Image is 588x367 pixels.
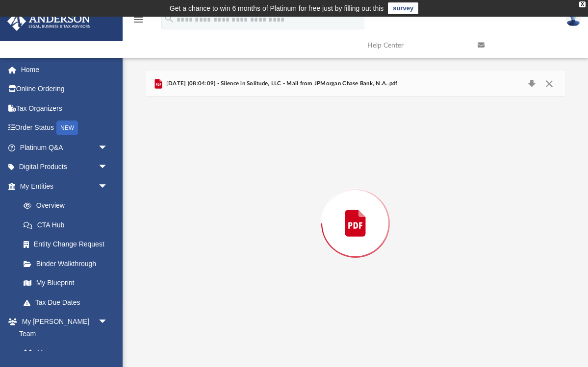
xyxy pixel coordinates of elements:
[540,77,558,91] button: Close
[7,312,118,343] a: My [PERSON_NAME] Teamarrow_drop_down
[360,26,470,65] a: Help Center
[388,2,418,14] a: survey
[14,273,118,293] a: My Blueprint
[7,60,123,79] a: Home
[164,13,175,24] i: search
[132,19,144,25] a: menu
[523,77,541,91] button: Download
[132,14,144,25] i: menu
[164,79,398,88] span: [DATE] (08:04:09) - Silence in Solitude, LLC - Mail from JPMorgan Chase Bank, N.A..pdf
[98,176,118,196] span: arrow_drop_down
[7,157,123,177] a: Digital Productsarrow_drop_down
[98,312,118,332] span: arrow_drop_down
[14,254,123,273] a: Binder Walkthrough
[170,2,384,14] div: Get a chance to win 6 months of Platinum for free just by filling out this
[14,293,123,312] a: Tax Due Dates
[7,79,123,99] a: Online Ordering
[98,157,118,177] span: arrow_drop_down
[7,138,123,157] a: Platinum Q&Aarrow_drop_down
[56,121,78,135] div: NEW
[14,196,123,216] a: Overview
[98,138,118,158] span: arrow_drop_down
[7,176,123,196] a: My Entitiesarrow_drop_down
[7,98,123,118] a: Tax Organizers
[4,12,93,31] img: Anderson Advisors Platinum Portal
[566,12,581,26] img: User Pic
[146,71,564,350] div: Preview
[7,118,123,138] a: Order StatusNEW
[14,215,123,235] a: CTA Hub
[579,1,586,7] div: close
[14,235,123,254] a: Entity Change Request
